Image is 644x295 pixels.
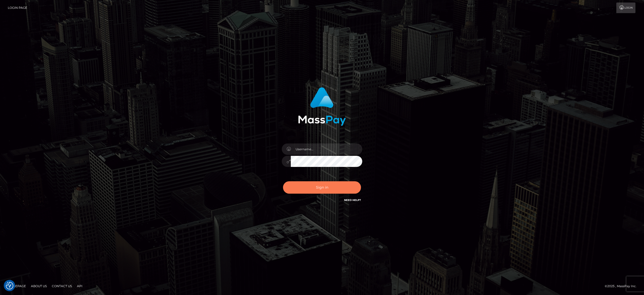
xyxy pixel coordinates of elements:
input: Username... [291,143,362,155]
button: Sign in [283,181,361,194]
div: © 2025 , MassPay Inc. [605,283,640,289]
button: Consent Preferences [6,282,13,289]
a: About Us [29,282,49,290]
a: Login Page [8,3,27,13]
img: Revisit consent button [6,282,13,289]
a: Need Help? [344,198,361,202]
a: Homepage [6,282,28,290]
a: API [75,282,85,290]
a: Contact Us [50,282,74,290]
a: Login [616,3,635,13]
img: MassPay Login [298,87,346,126]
